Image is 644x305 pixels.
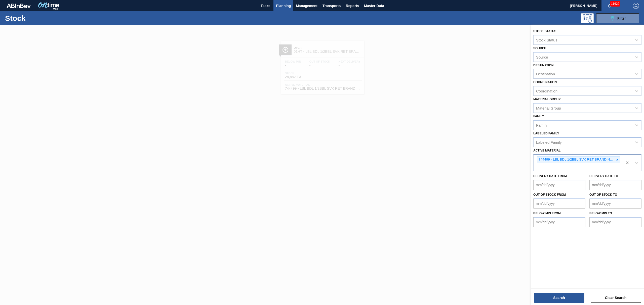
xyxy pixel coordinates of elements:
[533,149,560,152] label: Active Material
[533,97,560,101] label: Material Group
[536,123,547,127] div: Family
[537,157,615,163] div: 744499 - LBL BDL 1/2BBL SVK RET BRAND NAC PAPER 1
[536,38,557,42] div: Stock Status
[533,46,546,50] label: Source
[364,3,384,9] span: Master Data
[533,212,561,215] label: Below Min from
[536,72,555,76] div: Destination
[533,174,567,178] label: Delivery Date from
[536,89,557,93] div: Coordination
[536,106,561,110] div: Material Group
[533,198,585,209] input: mm/dd/yyyy
[536,55,548,59] div: Source
[296,3,317,9] span: Management
[533,64,553,67] label: Destination
[589,174,618,178] label: Delivery Date to
[601,2,618,9] button: Notifications
[323,3,341,9] span: Transports
[7,4,31,8] img: TNhmsLtSVTkK8tSr43FrP2fwEKptu5GPRR3wAAAABJRU5ErkJggg==
[533,217,585,227] input: mm/dd/yyyy
[533,132,559,135] label: Labeled Family
[596,13,639,23] button: Filter
[533,180,585,190] input: mm/dd/yyyy
[610,1,620,7] span: 11622
[346,3,359,9] span: Reports
[589,198,641,209] input: mm/dd/yyyy
[533,115,544,118] label: Family
[5,15,83,21] h1: Stock
[533,29,556,33] label: Stock Status
[276,3,291,9] span: Planning
[589,212,612,215] label: Below Min to
[589,180,641,190] input: mm/dd/yyyy
[589,193,617,196] label: Out of Stock to
[581,13,594,23] div: Programming: no user selected
[536,140,562,144] div: Labeled Family
[260,3,271,9] span: Tasks
[617,16,626,20] span: Filter
[589,217,641,227] input: mm/dd/yyyy
[533,80,557,84] label: Coordination
[633,3,639,9] img: Logout
[533,193,566,196] label: Out of Stock from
